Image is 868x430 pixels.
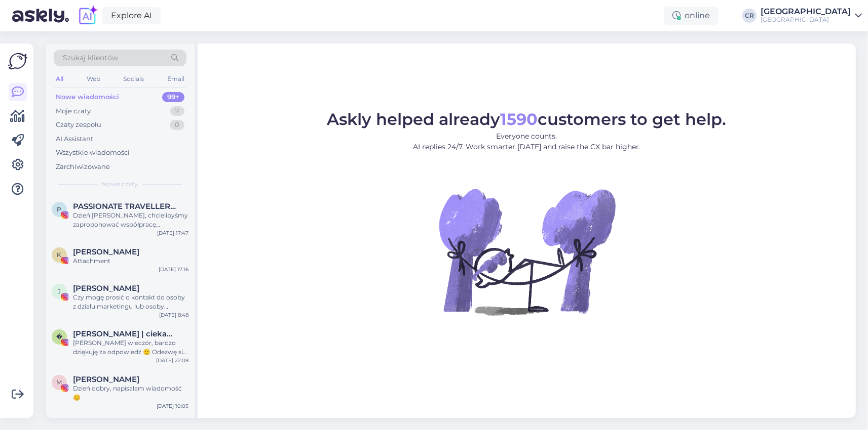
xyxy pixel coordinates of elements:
[159,311,188,319] div: [DATE] 8:48
[56,106,91,116] div: Moje czaty
[8,52,27,71] img: Askly Logo
[73,329,178,338] span: 𝐁𝐞𝐫𝐧𝐚𝐝𝐞𝐭𝐭𝐚 | ciekawe miejsca • hotele • podróżnicze porady
[165,72,186,85] div: Email
[73,256,188,266] div: Attachment
[73,211,188,229] div: Dzień [PERSON_NAME], chcielibyśmy zaproponować współpracę barterową, której celem byłaby promocja...
[121,72,146,85] div: Socials
[54,72,65,85] div: All
[63,53,118,63] span: Szukaj klientów
[327,131,727,152] p: Everyone counts. AI replies 24/7. Work smarter [DATE] and raise the CX bar higher.
[73,293,188,311] div: Czy mogę prosić o kontakt do osoby z działu marketingu lub osoby zajmującej się działaniami promo...
[57,205,62,213] span: P
[58,287,61,295] span: J
[56,333,62,340] span: �
[56,162,110,172] div: Zarchiwizowane
[436,160,618,342] img: No Chat active
[56,120,101,130] div: Czaty zespołu
[73,338,188,357] div: [PERSON_NAME] wieczór, bardzo dziękuję za odpowiedź 🙂 Odezwę się za jakiś czas na ten email jako ...
[742,9,757,23] div: CR
[73,384,188,402] div: Dzień dobry, napisałam wiadomość 😊
[156,357,188,364] div: [DATE] 22:08
[73,202,178,211] span: PASSIONATE TRAVELLERS ⭐️🌏
[73,247,139,256] span: Katarzyna Gubała
[57,378,62,386] span: M
[73,375,139,384] span: Monika Kowalewska
[102,7,161,24] a: Explore AI
[162,92,184,102] div: 99+
[170,106,184,116] div: 7
[327,109,727,129] span: Askly helped already customers to get help.
[157,402,188,410] div: [DATE] 10:05
[501,109,538,129] b: 1590
[170,120,184,130] div: 0
[664,7,718,25] div: online
[85,72,102,85] div: Web
[761,8,851,16] div: [GEOGRAPHIC_DATA]
[761,8,862,24] a: [GEOGRAPHIC_DATA][GEOGRAPHIC_DATA]
[56,92,119,102] div: Nowe wiadomości
[56,134,93,144] div: AI Assistant
[761,16,851,24] div: [GEOGRAPHIC_DATA]
[56,148,130,158] div: Wszystkie wiadomości
[157,229,188,237] div: [DATE] 17:47
[159,266,188,273] div: [DATE] 17:16
[102,180,138,189] span: Nowe czaty
[57,251,62,259] span: K
[73,284,139,293] span: Jordan Koman
[77,5,98,26] img: explore-ai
